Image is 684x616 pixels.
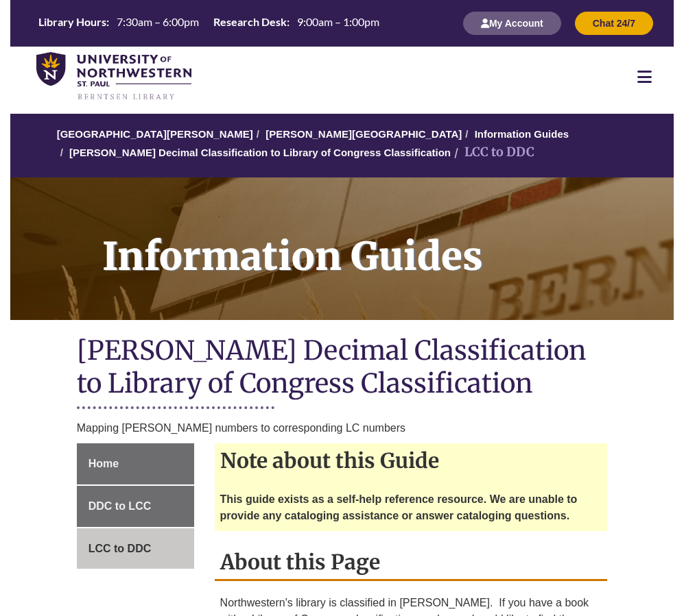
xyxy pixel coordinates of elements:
span: 7:30am – 6:00pm [117,15,199,28]
th: Research Desk: [208,14,292,29]
strong: This guide exists as a self-help reference resource. We are unable to provide any cataloging assi... [220,493,578,521]
h1: Information Guides [87,177,674,302]
th: Library Hours: [33,14,111,29]
h2: About this Page [215,545,608,581]
a: [PERSON_NAME][GEOGRAPHIC_DATA] [266,128,462,140]
a: Information Guides [10,177,674,320]
div: Guide Page Menu [77,443,194,569]
span: Mapping [PERSON_NAME] numbers to corresponding LC numbers [77,422,405,434]
a: [PERSON_NAME] Decimal Classification to Library of Congress Classification [69,147,451,158]
a: DDC to LCC [77,486,194,527]
a: LCC to DDC [77,528,194,569]
a: Chat 24/7 [575,17,653,29]
a: Hours Today [33,14,385,33]
span: DDC to LCC [89,500,152,512]
img: UNWSP Library Logo [36,52,191,101]
table: Hours Today [33,14,385,32]
button: My Account [463,12,561,35]
button: Chat 24/7 [575,12,653,35]
span: LCC to DDC [89,543,152,554]
span: Home [89,458,119,469]
span: 9:00am – 1:00pm [297,15,379,28]
a: Information Guides [475,128,569,140]
li: LCC to DDC [451,143,534,162]
h1: [PERSON_NAME] Decimal Classification to Library of Congress Classification [77,334,608,403]
a: My Account [463,17,561,29]
a: [GEOGRAPHIC_DATA][PERSON_NAME] [57,128,253,140]
h2: Note about this Guide [215,443,608,478]
a: Home [77,443,194,484]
